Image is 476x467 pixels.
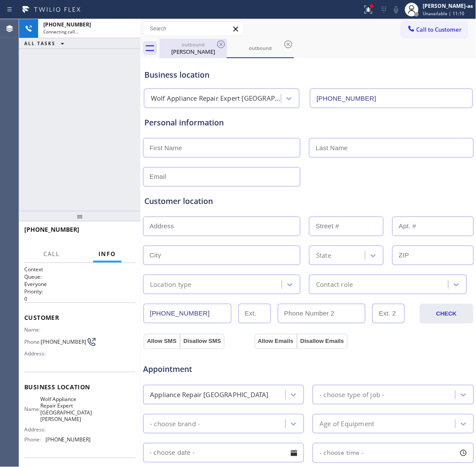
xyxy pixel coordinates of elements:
[143,138,300,158] input: First Name
[46,437,91,443] span: [PHONE_NUMBER]
[310,89,473,108] input: Phone Number
[43,29,78,35] span: Connecting call…
[24,40,55,46] span: ALL TASKS
[24,351,47,357] span: Address:
[417,26,462,33] span: Call to Customer
[143,217,300,236] input: Address
[143,443,304,463] input: - choose date -
[24,225,79,233] span: [PHONE_NUMBER]
[372,304,405,323] input: Ext. 2
[24,327,47,333] span: Name:
[320,449,364,457] span: - choose time -
[24,427,47,433] span: Address:
[390,3,402,16] button: Mute
[160,48,226,56] div: [PERSON_NAME]
[38,246,65,263] button: Call
[143,364,252,375] span: Appointment
[320,390,384,400] div: - choose type of job -
[228,45,293,51] div: outbound
[24,406,40,413] span: Name:
[24,288,135,295] h2: Priority:
[160,41,226,48] div: outbound
[24,280,135,288] p: Everyone
[40,396,92,423] span: Wolf Appliance Repair Expert [GEOGRAPHIC_DATA][PERSON_NAME]
[143,246,300,265] input: City
[24,339,41,345] span: Phone:
[144,195,473,207] div: Customer location
[144,69,473,81] div: Business location
[180,334,225,349] button: Disallow SMS
[151,94,282,104] div: Wolf Appliance Repair Expert [GEOGRAPHIC_DATA][PERSON_NAME]
[143,304,231,323] input: Phone Number
[24,314,135,322] span: Customer
[297,334,348,349] button: Disallow Emails
[316,280,353,289] div: Contact role
[320,419,374,429] div: Age of Equipment
[392,246,474,265] input: ZIP
[43,250,60,258] span: Call
[309,217,384,236] input: Street #
[143,167,300,187] input: Email
[423,10,465,16] span: Unavailable | 11:10
[143,22,243,36] input: Search
[24,273,135,280] h2: Queue:
[93,246,121,263] button: Info
[160,39,226,58] div: Victor Vargas
[24,266,135,273] h1: Context
[420,304,473,324] button: CHECK
[316,250,331,260] div: State
[19,38,73,49] button: ALL TASKS
[278,304,366,323] input: Phone Number 2
[24,437,46,443] span: Phone:
[150,419,200,429] div: - choose brand -
[309,138,473,158] input: Last Name
[238,304,271,323] input: Ext.
[150,390,269,400] div: Appliance Repair [GEOGRAPHIC_DATA]
[423,2,473,10] div: [PERSON_NAME]-as
[41,339,86,345] span: [PHONE_NUMBER]
[24,383,135,391] span: Business location
[392,217,474,236] input: Apt. #
[254,334,297,349] button: Allow Emails
[150,280,192,289] div: Location type
[143,334,180,349] button: Allow SMS
[24,295,135,303] p: 0
[401,21,468,38] button: Call to Customer
[144,117,473,128] div: Personal information
[98,250,116,258] span: Info
[43,21,91,28] span: [PHONE_NUMBER]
